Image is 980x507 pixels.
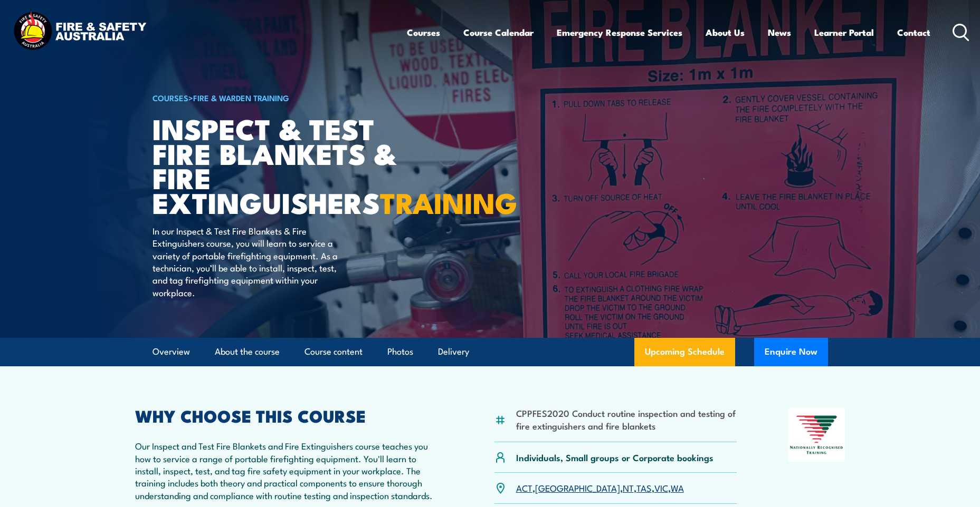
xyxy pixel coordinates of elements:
h2: WHY CHOOSE THIS COURSE [135,408,443,423]
button: Enquire Now [754,338,828,366]
a: Fire & Warden Training [193,92,289,103]
a: TAS [636,481,652,494]
p: , , , , , [516,482,684,494]
a: [GEOGRAPHIC_DATA] [535,481,620,494]
p: Individuals, Small groups or Corporate bookings [516,451,713,463]
a: Overview [153,338,190,366]
a: About Us [706,18,745,46]
a: NT [623,481,634,494]
a: Learner Portal [814,18,874,46]
a: Delivery [438,338,469,366]
a: WA [671,481,684,494]
a: VIC [654,481,668,494]
a: COURSES [153,92,188,103]
a: Photos [387,338,413,366]
a: Emergency Response Services [557,18,682,46]
a: Course content [305,338,363,366]
h6: > [153,91,413,104]
a: Upcoming Schedule [634,338,735,366]
a: ACT [516,481,532,494]
a: About the course [215,338,280,366]
a: News [768,18,791,46]
a: Course Calendar [463,18,534,46]
img: Nationally Recognised Training logo. [788,408,845,462]
strong: TRAINING [380,180,517,223]
p: Our Inspect and Test Fire Blankets and Fire Extinguishers course teaches you how to service a ran... [135,440,443,501]
a: Contact [897,18,930,46]
h1: Inspect & Test Fire Blankets & Fire Extinguishers [153,116,413,214]
li: CPPFES2020 Conduct routine inspection and testing of fire extinguishers and fire blankets [516,407,737,432]
p: In our Inspect & Test Fire Blankets & Fire Extinguishers course, you will learn to service a vari... [153,225,345,298]
a: Courses [407,18,440,46]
